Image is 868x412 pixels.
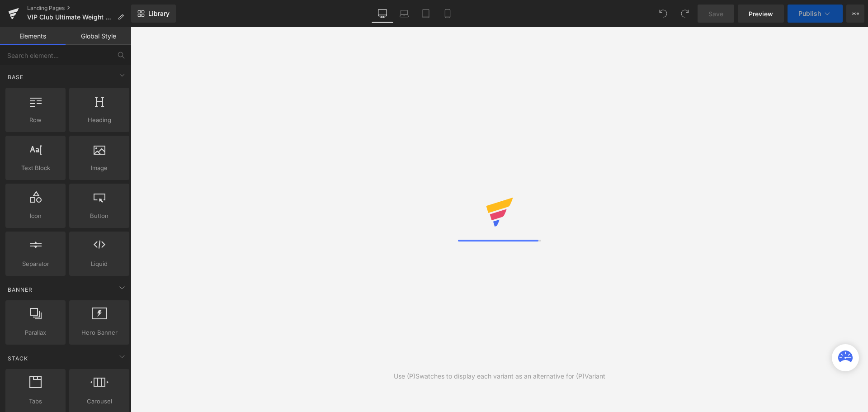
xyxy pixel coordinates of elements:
button: More [846,5,864,23]
button: Redo [676,5,694,23]
a: Laptop [393,5,415,23]
span: Preview [749,9,773,19]
a: Desktop [372,5,393,23]
div: Use (P)Swatches to display each variant as an alternative for (P)Variant [394,371,605,381]
span: Publish [798,10,821,17]
span: Library [148,9,170,18]
button: Undo [654,5,672,23]
a: Preview [738,5,784,23]
span: Text Block [8,163,63,173]
span: Row [8,115,63,125]
span: Icon [8,211,63,221]
span: Save [708,9,723,19]
span: Button [72,211,127,221]
span: Tabs [8,397,63,406]
a: Tablet [415,5,437,23]
span: Hero Banner [72,328,127,337]
span: Image [72,163,127,173]
a: Global Style [66,27,131,45]
span: Separator [8,259,63,269]
button: Publish [788,5,843,23]
span: Carousel [72,397,127,406]
span: Stack [7,354,29,363]
span: Liquid [72,259,127,269]
a: Mobile [437,5,458,23]
span: Banner [7,285,33,294]
span: Heading [72,115,127,125]
span: VIP Club Ultimate Weight Control [27,14,114,21]
span: Parallax [8,328,63,337]
span: Base [7,73,24,81]
a: New Library [131,5,176,23]
a: Landing Pages [27,5,131,12]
